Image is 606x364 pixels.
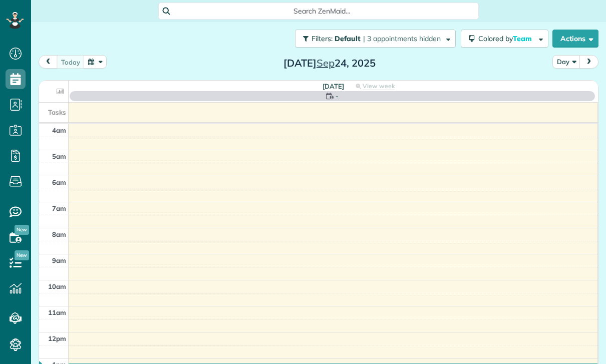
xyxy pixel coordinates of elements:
span: 5am [52,152,66,160]
span: Default [335,34,361,43]
span: Filters: [312,34,333,43]
button: Colored byTeam [461,30,548,48]
button: next [579,55,598,69]
a: Filters: Default | 3 appointments hidden [290,30,456,48]
span: View week [363,82,395,90]
span: Colored by [478,34,535,43]
button: today [57,55,85,69]
span: 11am [48,308,66,316]
span: 10am [48,282,66,290]
button: Filters: Default | 3 appointments hidden [295,30,456,48]
span: New [15,225,29,235]
button: prev [39,55,58,69]
span: | 3 appointments hidden [363,34,441,43]
span: Team [513,34,533,43]
span: - [336,91,339,101]
span: 12pm [48,334,66,342]
span: 4am [52,126,66,134]
span: Sep [317,57,335,69]
button: Day [552,55,580,69]
h2: [DATE] 24, 2025 [267,58,392,69]
span: 7am [52,204,66,212]
span: Tasks [48,108,66,116]
button: Actions [552,30,598,48]
span: [DATE] [323,82,344,90]
span: 6am [52,178,66,186]
span: 9am [52,256,66,264]
span: 8am [52,230,66,238]
span: New [15,250,29,260]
